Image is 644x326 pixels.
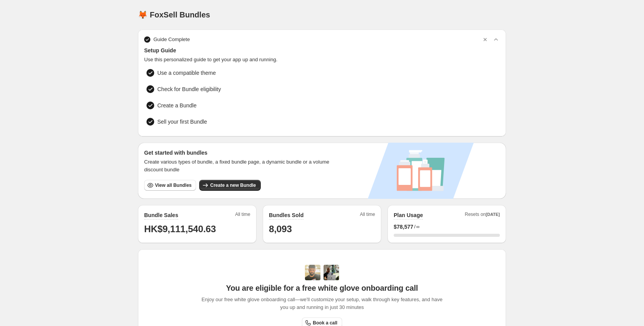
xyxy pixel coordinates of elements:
[394,223,500,231] div: /
[157,102,196,109] span: Create a Bundle
[486,212,500,217] span: [DATE]
[210,182,256,188] span: Create a new Bundle
[235,211,250,220] span: All time
[394,211,423,219] h2: Plan Usage
[144,158,337,174] span: Create various types of bundle, a fixed bundle page, a dynamic bundle or a volume discount bundle
[324,265,339,280] img: Prakhar
[144,180,196,191] button: View all Bundles
[360,211,375,220] span: All time
[198,296,447,311] span: Enjoy our free white glove onboarding call—we'll customize your setup, walk through key features,...
[416,224,420,230] span: ∞
[138,10,210,19] h1: 🦊 FoxSell Bundles
[269,211,303,219] h2: Bundles Sold
[313,320,337,326] span: Book a call
[144,211,178,219] h2: Bundle Sales
[144,149,337,157] h3: Get started with bundles
[226,283,418,293] span: You are eligible for a free white glove onboarding call
[157,69,216,77] span: Use a compatible theme
[465,211,500,220] span: Resets on
[157,85,221,93] span: Check for Bundle eligibility
[394,223,413,231] span: $ 78,577
[144,47,500,54] span: Setup Guide
[157,118,207,126] span: Sell your first Bundle
[305,265,320,280] img: Adi
[144,223,250,235] h1: HK$9,111,540.63
[155,182,191,188] span: View all Bundles
[199,180,260,191] button: Create a new Bundle
[269,223,375,235] h1: 8,093
[144,56,500,64] span: Use this personalized guide to get your app up and running.
[153,36,190,43] span: Guide Complete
